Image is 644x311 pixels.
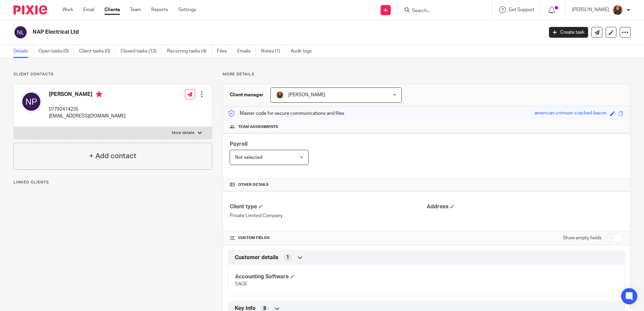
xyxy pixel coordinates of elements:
div: american-crimson-cracked-bacon [535,110,607,117]
a: Details [13,45,33,58]
a: Team [130,6,141,13]
p: More details [223,72,631,77]
a: Clients [104,6,120,13]
h4: CUSTOM FIELDS [230,235,426,241]
a: Notes (1) [261,45,286,58]
a: Client tasks (0) [79,45,116,58]
a: Reports [151,6,168,13]
span: Customer details [235,254,279,261]
a: Closed tasks (12) [121,45,162,58]
h4: + Add contact [89,151,136,161]
p: 07792414235 [49,106,126,113]
h4: [PERSON_NAME] [49,91,126,99]
span: [PERSON_NAME] [288,93,325,97]
input: Search [411,8,472,14]
i: Primary [96,91,102,98]
span: Get Support [509,7,535,12]
span: 1 [286,254,289,261]
h4: Client type [230,203,426,210]
p: [EMAIL_ADDRESS][DOMAIN_NAME] [49,113,126,119]
a: Open tasks (0) [38,45,74,58]
span: Payroll [230,141,248,147]
p: More details [172,130,194,136]
h4: Address [427,203,623,210]
img: Pixie [13,5,47,14]
span: Not selected [235,155,262,160]
a: Files [217,45,232,58]
label: Show empty fields [563,235,602,241]
p: Private Limited Company [230,212,426,219]
img: svg%3E [13,25,28,39]
p: Master code for secure communications and files [228,110,344,117]
img: sallycropped.JPG [612,5,623,15]
h2: NAP Electrical Ltd [33,29,438,36]
p: [PERSON_NAME] [572,6,609,13]
a: Create task [549,27,588,38]
a: Audit logs [291,45,317,58]
img: svg%3E [21,91,42,112]
h3: Client manager [230,92,264,98]
h4: Accounting Software [235,273,426,280]
img: sallycropped.JPG [276,91,284,99]
a: Work [62,6,73,13]
a: Emails [237,45,256,58]
span: Team assignments [238,124,278,130]
a: Email [83,6,94,13]
a: Settings [178,6,196,13]
span: Other details [238,182,269,187]
span: SAGE [235,282,247,286]
p: Linked clients [13,180,212,185]
p: Client contacts [13,72,212,77]
a: Recurring tasks (4) [167,45,212,58]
